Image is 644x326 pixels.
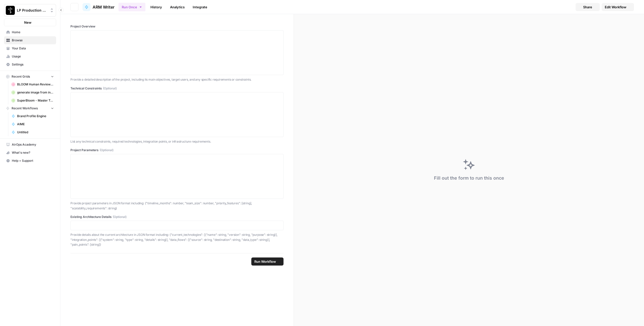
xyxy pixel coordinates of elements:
[70,86,284,91] label: Technical Constraints
[70,139,284,144] p: List any technical constraints, required technologies, integration points, or infrastructure requ...
[103,86,117,91] span: (Optional)
[9,96,56,105] a: SuperBloom - Master Topic List
[17,90,54,95] span: generate image from input image (copyright tests) duplicate Grid
[24,20,31,25] span: New
[167,3,188,11] a: Analytics
[17,82,54,87] span: BLOOM Human Review (ver2)
[4,44,56,52] a: Your Data
[17,114,54,118] span: Brand Profile Engine
[147,3,165,11] a: History
[118,3,145,11] button: Run Once
[6,6,15,15] img: LP Production Workloads Logo
[583,5,592,10] span: Share
[4,73,56,80] button: Recent Grids
[83,3,114,11] a: ARM Writer
[12,106,38,111] span: Recent Workflows
[93,4,114,10] span: ARM Writer
[17,122,54,126] span: AIME
[4,149,56,156] div: What's new?
[9,112,56,120] a: Brand Profile Engine
[605,5,626,10] span: Edit Workflow
[4,141,56,149] a: AirOps Academy
[12,142,54,147] span: AirOps Academy
[70,201,284,211] p: Provide project parameters in JSON format including: {"timeline_months": number, "team_size": num...
[9,128,56,136] a: Untitled
[70,24,284,29] label: Project Overview
[576,3,600,11] button: Share
[12,38,54,43] span: Browse
[113,215,127,219] span: (Optional)
[4,28,56,36] a: Home
[4,60,56,69] a: Settings
[9,120,56,128] a: AIME
[17,130,54,135] span: Untitled
[434,175,504,182] div: Fill out the form to run this once
[4,105,56,112] button: Recent Workflows
[70,148,284,152] label: Project Parameters
[4,52,56,60] a: Usage
[12,158,54,163] span: Help + Support
[251,257,284,266] button: Run Workflow
[12,54,54,59] span: Usage
[4,19,56,26] button: New
[12,30,54,35] span: Home
[190,3,210,11] a: Integrate
[4,157,56,165] button: Help + Support
[9,88,56,96] a: generate image from input image (copyright tests) duplicate Grid
[4,36,56,44] a: Browse
[4,4,56,17] button: Workspace: LP Production Workloads
[9,80,56,88] a: BLOOM Human Review (ver2)
[100,148,113,152] span: (Optional)
[254,259,276,264] span: Run Workflow
[70,77,284,82] p: Provide a detailed description of the project, including its main objectives, target users, and a...
[17,98,54,103] span: SuperBloom - Master Topic List
[70,215,284,219] label: Existing Architecture Details
[12,46,54,51] span: Your Data
[70,232,284,247] p: Provide details about the current architecture in JSON format including: {"current_technologies":...
[602,3,634,11] a: Edit Workflow
[4,149,56,157] button: What's new?
[12,74,30,79] span: Recent Grids
[12,62,54,67] span: Settings
[17,8,47,13] span: LP Production Workloads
